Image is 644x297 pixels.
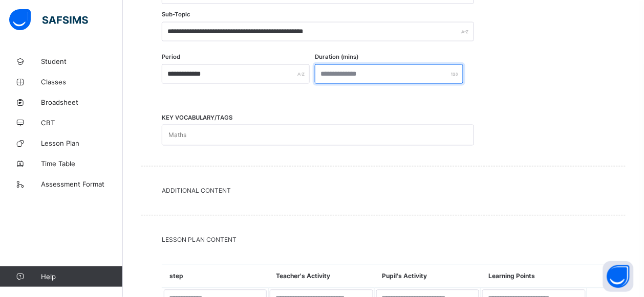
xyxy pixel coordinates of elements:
span: Lesson Plan [41,139,123,147]
label: Period [162,53,180,60]
span: Classes [41,78,123,86]
th: Learning Points [481,265,587,288]
span: Additional Content [162,187,605,195]
span: Student [41,57,123,65]
label: Duration (mins) [315,53,358,60]
span: Time Table [41,159,123,168]
span: Assessment Format [41,180,123,188]
span: Help [41,272,122,281]
button: Open asap [603,261,634,292]
span: KEY VOCABULARY/TAGS [162,115,232,122]
span: LESSON PLAN CONTENT [162,236,605,244]
th: step [162,265,269,288]
span: Broadsheet [41,98,123,106]
div: Maths [168,126,186,145]
th: Teacher's Activity [268,265,375,288]
label: Sub-Topic [162,11,190,18]
img: safsims [9,9,88,31]
th: Pupil's Activity [375,265,481,288]
span: CBT [41,119,123,127]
